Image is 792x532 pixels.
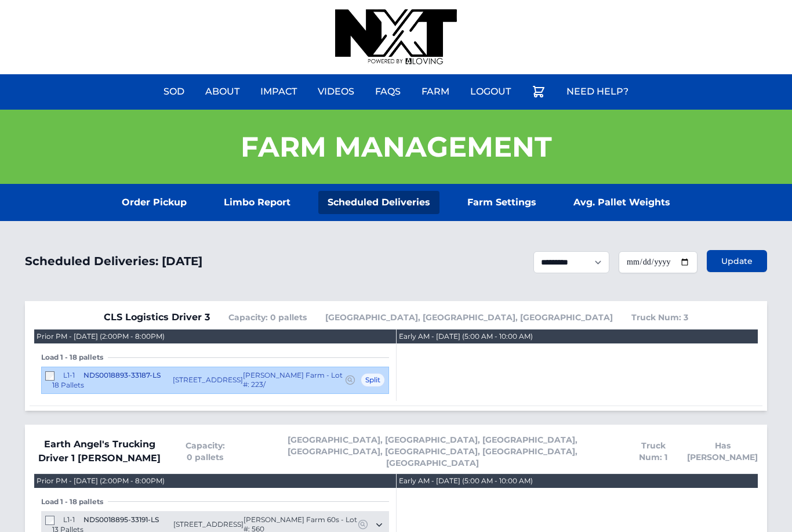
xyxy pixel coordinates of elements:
[104,310,210,324] span: CLS Logistics Driver 3
[415,78,456,106] a: Farm
[34,437,165,465] span: Earth Angel's Trucking Driver 1 [PERSON_NAME]
[253,78,304,106] a: Impact
[41,353,108,362] span: Load 1 - 18 pallets
[63,371,75,379] span: L1-1
[83,515,159,524] span: NDS0018895-33191-LS
[245,434,619,469] span: [GEOGRAPHIC_DATA], [GEOGRAPHIC_DATA], [GEOGRAPHIC_DATA], [GEOGRAPHIC_DATA], [GEOGRAPHIC_DATA], [G...
[37,476,165,486] div: Prior PM - [DATE] (2:00PM - 8:00PM)
[241,133,552,161] h1: Farm Management
[687,440,758,463] span: Has [PERSON_NAME]
[463,78,518,106] a: Logout
[183,440,227,463] span: Capacity: 0 pallets
[215,191,300,214] a: Limbo Report
[399,332,533,341] div: Early AM - [DATE] (5:00 AM - 10:00 AM)
[41,497,108,506] span: Load 1 - 18 pallets
[335,9,457,65] img: nextdaysod.com Logo
[325,312,613,323] span: [GEOGRAPHIC_DATA], [GEOGRAPHIC_DATA], [GEOGRAPHIC_DATA]
[173,520,244,529] span: [STREET_ADDRESS]
[83,371,161,379] span: NDS0018893-33187-LS
[37,332,165,341] div: Prior PM - [DATE] (2:00PM - 8:00PM)
[564,191,680,214] a: Avg. Pallet Weights
[198,78,246,106] a: About
[112,191,196,214] a: Order Pickup
[311,78,361,106] a: Videos
[707,250,767,272] button: Update
[52,381,84,389] span: 18 Pallets
[560,78,635,106] a: Need Help?
[243,371,344,389] span: [PERSON_NAME] Farm - Lot #: 223/
[157,78,191,106] a: Sod
[361,373,385,387] span: Split
[173,375,243,385] span: [STREET_ADDRESS]
[638,440,669,463] span: Truck Num: 1
[25,253,202,269] h1: Scheduled Deliveries: [DATE]
[368,78,408,106] a: FAQs
[721,255,753,267] span: Update
[318,191,439,214] a: Scheduled Deliveries
[228,312,307,323] span: Capacity: 0 pallets
[458,191,546,214] a: Farm Settings
[631,312,688,323] span: Truck Num: 3
[63,515,75,524] span: L1-1
[399,476,533,486] div: Early AM - [DATE] (5:00 AM - 10:00 AM)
